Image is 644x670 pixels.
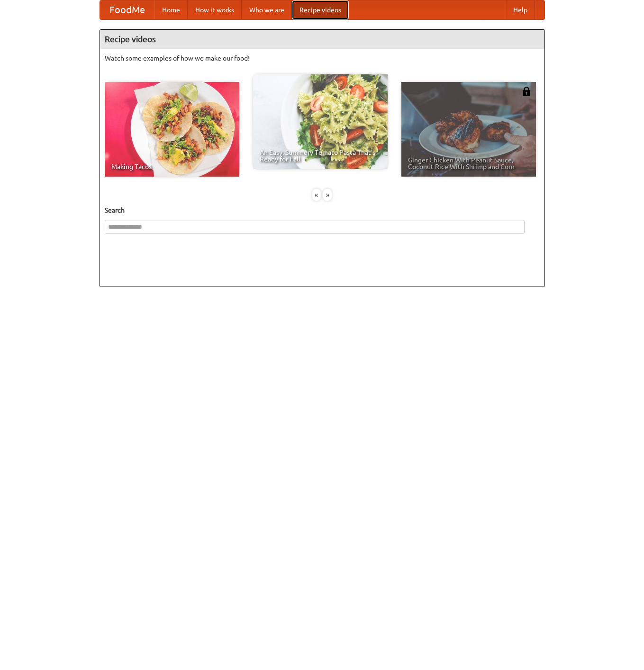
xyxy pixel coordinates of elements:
span: Making Tacos [111,163,233,170]
p: Watch some examples of how we make our food! [105,54,540,63]
a: FoodMe [100,0,154,19]
a: An Easy, Summery Tomato Pasta That's Ready for Fall [253,74,388,169]
span: An Easy, Summery Tomato Pasta That's Ready for Fall [260,149,381,162]
h4: Recipe videos [100,30,544,49]
div: » [323,189,332,201]
div: « [312,189,321,201]
a: Making Tacos [105,82,239,177]
a: Recipe videos [292,0,349,19]
a: Who we are [242,0,292,19]
h5: Search [105,205,540,215]
a: Help [506,0,535,19]
a: How it works [188,0,242,19]
a: Home [154,0,188,19]
img: 483408.png [522,87,531,96]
